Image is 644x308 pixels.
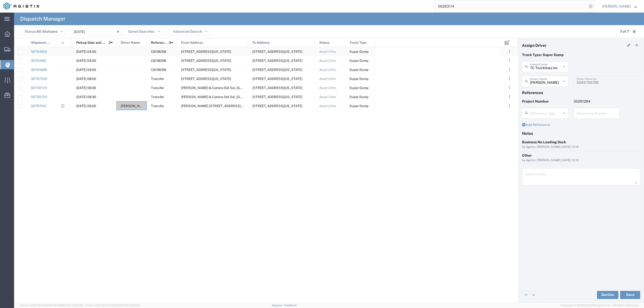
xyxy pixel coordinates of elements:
[252,38,270,47] span: To Address
[252,59,302,63] span: 800 Price Canyon Rd, Pismo Beach, California, United States
[121,38,140,47] span: Driver Name
[20,27,66,35] button: Status:All Statuses
[181,68,231,72] span: 2401 Coffee Rd, Bakersfield, California, 93308, United States
[574,99,620,104] p: 35291284
[509,85,510,91] span: . . .
[522,145,640,149] div: by Agistix [PERSON_NAME] [DATE] 12:18
[349,38,367,47] span: Truck Type
[509,49,510,55] span: . . .
[319,38,330,47] span: Status
[319,68,337,72] span: Await Cfrm.
[20,13,65,25] h4: Dispatch Manager
[31,95,47,99] a: 56750723
[506,57,513,64] button: ...
[522,140,640,145] div: Business No Loading Dock
[181,50,231,54] span: 2401 Coffee Rd, Bakersfield, California, 93308, United States
[31,77,47,81] a: 56767539
[169,38,171,47] span: 3
[272,304,284,307] a: Support
[349,86,369,90] span: Super Dump
[181,104,259,108] span: De Wolf Ave & Gettysburg Ave, Clovis, California, 93619, United States
[509,58,510,64] span: . . .
[31,59,46,63] a: 56764881
[522,131,640,136] h4: Notes
[506,84,513,91] button: ...
[349,68,369,72] span: Super Dump
[319,86,337,90] span: Await Cfrm.
[181,86,326,90] span: Pacheco & Camino Del Sol, Bakersfield, California, United States
[597,291,618,299] button: Decline
[4,3,39,10] img: logo
[522,99,568,104] p: Project Number
[181,95,326,99] span: Pacheco & Camino Del Sol, Bakersfield, California, United States
[151,86,164,90] span: Transfer
[349,50,369,54] span: Super Dump
[31,38,51,47] span: Shipment No.
[151,38,167,47] span: Reference
[124,27,164,35] button: Saved Searches
[121,104,148,108] span: Taranbir Chhina
[319,59,337,63] span: Await Cfrm.
[602,4,631,9] span: Lorretta Ayala
[506,102,513,109] button: ...
[31,104,46,108] a: 56767610
[522,153,640,158] div: Other
[530,291,537,299] a: Edit next row
[181,38,203,47] span: From Address
[151,95,164,99] span: Transfer
[31,86,47,90] a: 56750724
[252,68,302,72] span: 800 Price Canyon Rd, Pismo Beach, California, United States
[319,50,337,54] span: Await Cfrm.
[31,50,47,54] a: 56764893
[181,77,231,81] span: 499 Sunrise Ave, Madera, California, United States
[522,291,530,299] a: Edit previous row
[252,95,302,99] span: 2401 Coffee Rd, Bakersfield, California, 93308, United States
[119,304,140,307] span: [DATE] 10:20:09
[509,67,510,73] span: . . .
[151,104,164,108] span: Transfer
[506,48,513,55] button: ...
[560,303,638,307] span: Copyright © [DATE]-[DATE] Agistix Inc., All Rights Reserved
[434,0,587,12] input: Search for shipment number, reference number
[620,291,640,299] button: Save
[76,68,96,72] span: 09/10/2025, 04:00
[522,158,640,163] div: by Agistix [PERSON_NAME] [DATE] 12:18
[319,77,337,81] span: Await Cfrm.
[86,304,140,307] span: Client: 2025.18.0-27d3021
[76,104,96,108] span: 09/10/2025, 09:00
[522,52,640,58] p: Truck Type: Super Dump
[522,123,550,127] a: Add Reference
[522,90,640,95] h4: References
[151,59,166,63] span: CB118258
[252,50,302,54] span: 800 Price Canyon Rd, Pismo Beach, California, United States
[76,95,96,99] span: 09/10/2025, 08:30
[151,50,166,54] span: CB118258
[319,95,337,99] span: Await Cfrm.
[76,38,107,47] span: Pickup Date and Time
[349,95,369,99] span: Super Dump
[76,50,96,54] span: 09/10/2025, 04:00
[62,304,83,307] span: [DATE] 09:52:52
[509,94,510,100] span: . . .
[109,38,111,47] span: 2
[76,77,96,81] span: 09/10/2025, 08:00
[509,103,510,109] span: . . .
[181,59,231,63] span: 2401 Coffee Rd, Bakersfield, California, 93308, United States
[252,77,302,81] span: 4165 E Childs Ave, Merced, California, 95341, United States
[76,86,96,90] span: 09/10/2025, 08:30
[506,75,513,82] button: ...
[509,76,510,82] span: . . .
[20,304,83,307] span: Server: 2025.18.0-bb0e0c2bd68
[506,93,513,100] button: ...
[151,77,164,81] span: Transfer
[620,29,629,34] div: 7 of 7
[506,66,513,73] button: ...
[522,43,546,48] h4: Assign Driver
[151,68,166,72] span: CB118258
[252,104,302,108] span: 308 W Alluvial Ave, Clovis, California, 93611, United States
[602,3,637,9] button: [PERSON_NAME]
[169,27,211,35] button: Advanced Search
[284,304,297,307] a: Feedback
[319,104,337,108] span: Await Cfrm.
[31,68,47,72] a: 56764885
